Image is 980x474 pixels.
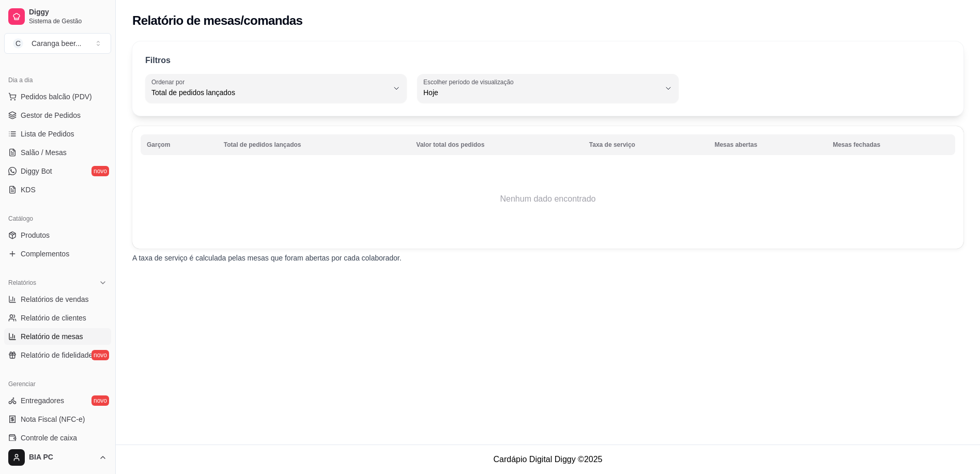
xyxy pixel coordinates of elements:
th: Garçom [141,134,218,155]
p: Filtros [145,54,171,67]
span: Lista de Pedidos [21,129,74,139]
label: Escolher período de visualização [423,78,517,86]
span: C [13,38,23,49]
span: Relatórios [8,279,36,287]
button: Select a team [4,33,111,54]
span: Nota Fiscal (NFC-e) [21,414,85,424]
div: Caranga beer ... [32,38,82,49]
h2: Relatório de mesas/comandas [132,12,302,29]
span: Complementos [21,249,69,259]
span: Total de pedidos lançados [151,87,388,98]
span: Hoje [423,87,660,98]
span: Relatório de fidelidade [21,350,93,360]
span: Relatório de mesas [21,331,83,342]
div: Dia a dia [4,72,111,88]
span: Sistema de Gestão [29,17,107,25]
span: Gestor de Pedidos [21,110,81,120]
span: Produtos [21,230,50,240]
div: Catálogo [4,210,111,227]
span: Relatório de clientes [21,313,86,323]
div: Gerenciar [4,376,111,392]
label: Ordenar por [151,78,188,86]
span: Entregadores [21,395,64,406]
span: Controle de caixa [21,433,77,443]
th: Mesas fechadas [826,134,955,155]
th: Total de pedidos lançados [218,134,410,155]
th: Mesas abertas [708,134,826,155]
span: Relatórios de vendas [21,294,89,304]
span: Diggy Bot [21,166,52,176]
th: Valor total dos pedidos [410,134,583,155]
span: KDS [21,185,36,195]
td: Nenhum dado encontrado [141,158,955,240]
footer: Cardápio Digital Diggy © 2025 [116,445,980,474]
span: Salão / Mesas [21,147,67,158]
p: A taxa de serviço é calculada pelas mesas que foram abertas por cada colaborador. [132,253,963,263]
span: BIA PC [29,453,95,462]
span: Diggy [29,8,107,17]
span: Pedidos balcão (PDV) [21,91,92,102]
